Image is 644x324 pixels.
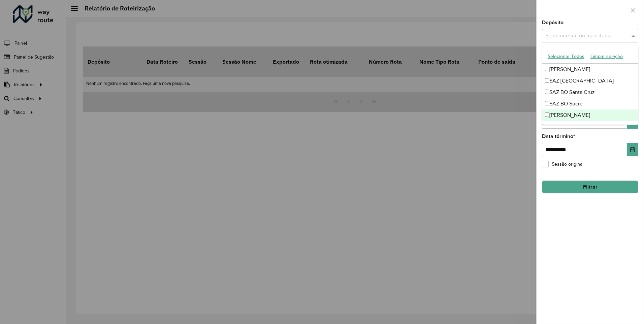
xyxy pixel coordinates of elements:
label: Data término [542,132,575,140]
button: Filtrar [542,181,638,193]
button: Selecionar Todos [545,51,587,62]
button: Choose Date [627,143,638,156]
div: SAZ BO Sucre [542,98,638,109]
ng-dropdown-panel: Options list [542,46,638,125]
button: Limpar seleção [587,51,626,62]
div: SAZ BO Santa Cruz [542,87,638,98]
label: Depósito [542,19,563,27]
div: SAZ [GEOGRAPHIC_DATA] [542,75,638,87]
label: Sessão original [542,161,583,168]
div: [PERSON_NAME] [542,109,638,121]
div: [PERSON_NAME] [542,64,638,75]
